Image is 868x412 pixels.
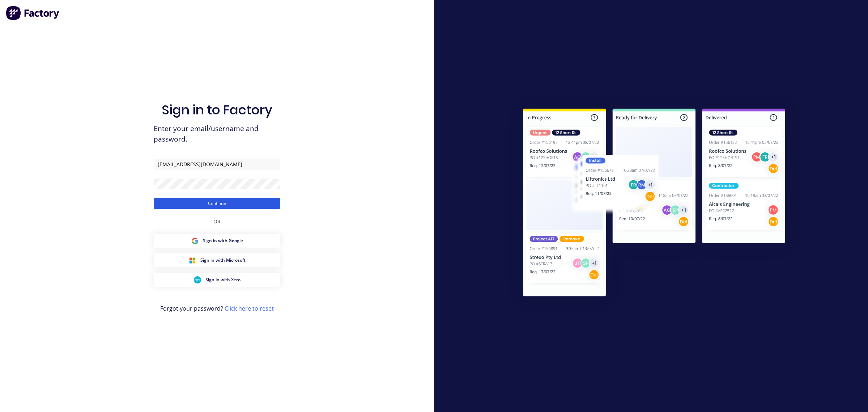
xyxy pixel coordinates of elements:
[154,159,280,170] input: Email/Username
[189,257,196,264] img: Microsoft Sign in
[154,198,280,209] button: Continue
[162,102,272,118] h1: Sign in to Factory
[205,277,241,283] span: Sign in with Xero
[154,253,280,267] button: Microsoft Sign inSign in with Microsoft
[6,6,60,20] img: Factory
[200,257,246,264] span: Sign in with Microsoft
[507,94,801,314] img: Sign in
[160,304,274,313] span: Forgot your password?
[213,209,221,234] div: OR
[191,237,199,244] img: Google Sign in
[154,273,280,287] button: Xero Sign inSign in with Xero
[203,237,243,244] span: Sign in with Google
[154,234,280,248] button: Google Sign inSign in with Google
[225,304,274,312] a: Click here to reset
[194,276,201,283] img: Xero Sign in
[154,123,280,144] span: Enter your email/username and password.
